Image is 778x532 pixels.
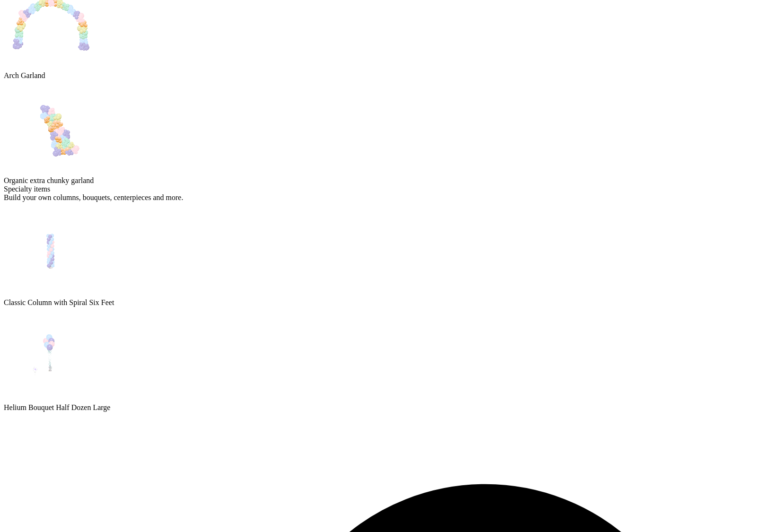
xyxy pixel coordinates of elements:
[4,176,94,184] span: Organic extra chunky garland
[4,71,45,79] span: Arch Garland
[4,185,774,193] div: Specialty items
[4,193,774,202] div: Build your own columns, bouquets, centerpieces and more.
[4,403,110,411] span: Helium Bouquet Half Dozen Large
[4,298,114,306] span: Classic Column with Spiral Six Feet
[4,307,98,401] img: Add-ons, 3 Colors, Helium Bouquet Half Dozen Large
[4,80,98,174] img: GBF, 3 Sizes, Organic extra chunky garland
[4,202,98,297] img: Add-ons, 3 Colors, Classic Column with Spiral Six Feet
